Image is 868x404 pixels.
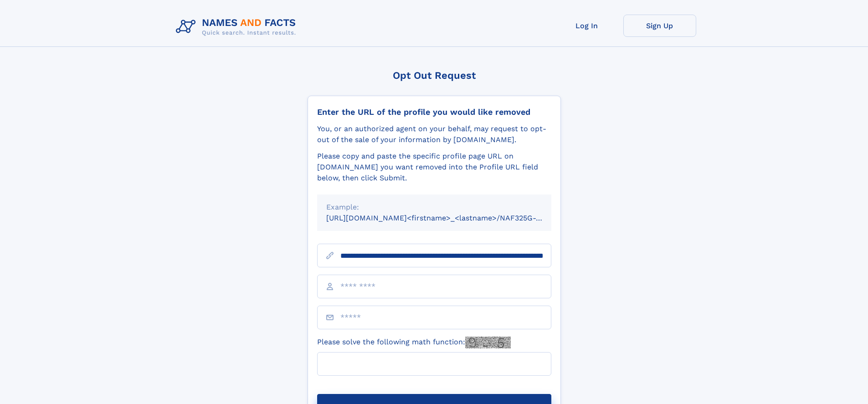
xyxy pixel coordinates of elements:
[326,202,542,213] div: Example:
[317,337,511,348] label: Please solve the following math function:
[308,70,561,81] div: Opt Out Request
[326,214,569,222] small: [URL][DOMAIN_NAME]<firstname>_<lastname>/NAF325G-xxxxxxxx
[317,123,551,145] div: You, or an authorized agent on your behalf, may request to opt-out of the sale of your informatio...
[317,107,551,117] div: Enter the URL of the profile you would like removed
[317,151,551,184] div: Please copy and paste the specific profile page URL on [DOMAIN_NAME] you want removed into the Pr...
[550,15,623,37] a: Log In
[172,15,303,39] img: Logo Names and Facts
[623,15,696,37] a: Sign Up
